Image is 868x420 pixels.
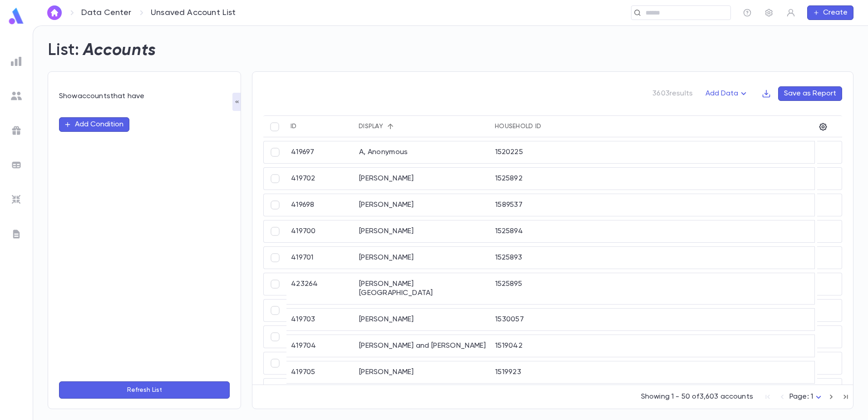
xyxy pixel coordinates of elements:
button: Create [807,5,853,20]
h2: Accounts [83,40,156,60]
img: students_grey.60c7aba0da46da39d6d829b817ac14fc.svg [11,90,22,101]
div: 419702 [286,168,355,190]
div: 419700 [286,220,355,242]
img: letters_grey.7941b92b52307dd3b8a917253454ce1c.svg [11,229,22,240]
img: campaigns_grey.99e729a5f7ee94e3726e6486bddda8f1.svg [11,125,22,136]
div: 1530057 [491,309,559,330]
div: ID [291,123,297,130]
div: [PERSON_NAME] [355,247,491,269]
button: Add Condition [59,117,129,132]
div: 1525892 [491,168,559,190]
div: [PERSON_NAME] [355,194,491,216]
p: Showing 1 - 50 of 3,603 accounts [641,392,753,401]
div: 419705 [286,361,355,383]
div: 1519042 [491,335,559,357]
div: 1525894 [491,220,559,242]
div: [PERSON_NAME] and [PERSON_NAME] [355,335,491,357]
div: 1525895 [491,273,559,304]
div: 419703 [286,309,355,330]
img: batches_grey.339ca447c9d9533ef1741baa751efc33.svg [11,160,22,170]
div: 419697 [286,141,355,163]
div: 1525893 [491,247,559,269]
div: A, Anonymous [355,141,491,163]
img: imports_grey.530a8a0e642e233f2baf0ef88e8c9fcb.svg [11,194,22,205]
img: home_white.a664292cf8c1dea59945f0da9f25487c.svg [49,9,60,16]
span: Page: 1 [789,393,813,400]
img: reports_grey.c525e4749d1bce6a11f5fe2a8de1b229.svg [11,56,22,67]
p: Unsaved Account List [151,8,236,18]
div: 419704 [286,335,355,357]
div: Display [359,123,383,130]
button: Sort [383,119,398,134]
div: 1589537 [491,194,559,216]
h2: List: [48,40,79,60]
div: 419698 [286,194,355,216]
div: 419701 [286,247,355,269]
div: 423264 [286,273,355,304]
div: Page: 1 [789,390,824,404]
div: Show accounts that have [59,92,230,101]
a: Data Center [81,8,131,18]
img: logo [7,7,25,25]
div: [PERSON_NAME][GEOGRAPHIC_DATA] [355,273,491,304]
div: [PERSON_NAME] [355,361,491,383]
button: Refresh List [59,381,230,399]
div: [PERSON_NAME] [355,220,491,242]
button: Add Data [700,86,755,101]
div: 1520225 [491,141,559,163]
div: Household ID [495,123,541,130]
p: 3603 results [652,89,693,98]
div: [PERSON_NAME] [355,309,491,330]
button: Save as Report [778,86,842,101]
div: [PERSON_NAME] [355,168,491,190]
div: 1519923 [491,361,559,383]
